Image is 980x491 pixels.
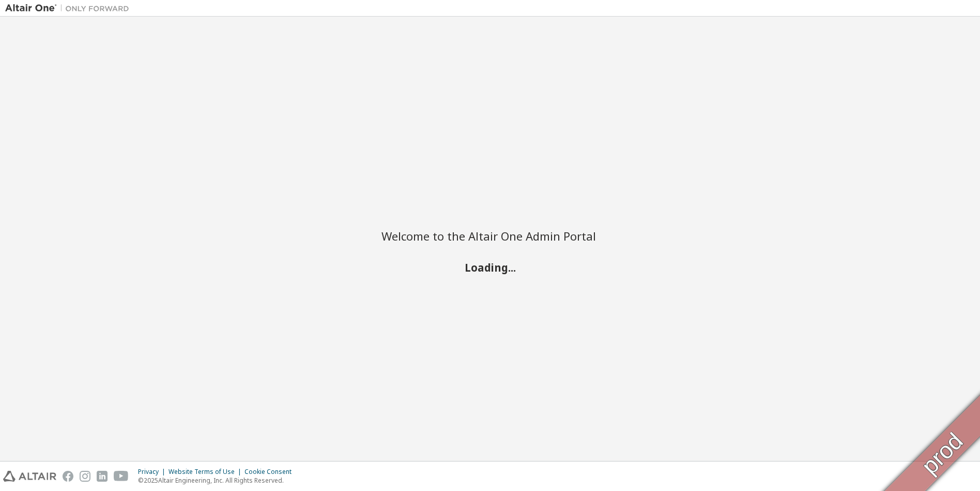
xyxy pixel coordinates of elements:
[138,476,298,485] p: © 2025 Altair Engineering, Inc. All Rights Reserved.
[381,229,599,243] h2: Welcome to the Altair One Admin Portal
[3,471,56,482] img: altair_logo.svg
[114,471,129,482] img: youtube.svg
[244,468,298,476] div: Cookie Consent
[169,468,244,476] div: Website Terms of Use
[80,471,90,482] img: instagram.svg
[138,468,169,476] div: Privacy
[381,260,599,274] h2: Loading...
[63,471,73,482] img: facebook.svg
[5,3,134,13] img: Altair One
[97,471,108,482] img: linkedin.svg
